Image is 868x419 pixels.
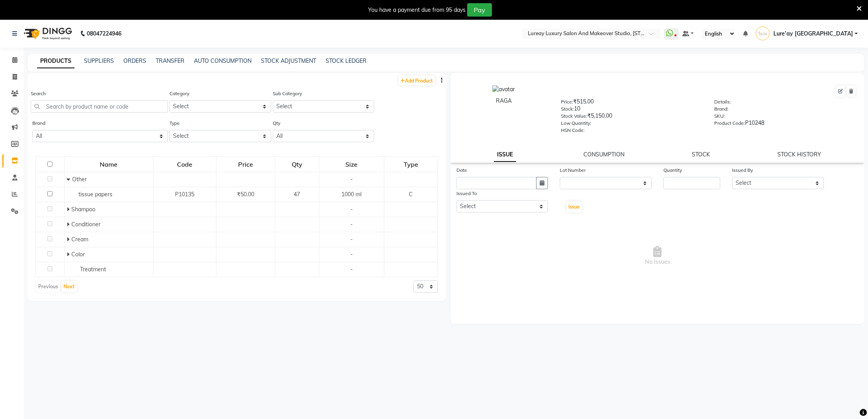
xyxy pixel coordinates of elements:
a: Add Product [399,75,435,85]
div: 10 [561,105,703,116]
img: logo [20,23,74,45]
span: 47 [294,191,300,198]
label: SKU: [714,113,725,120]
div: ₹5,150.00 [561,112,703,123]
label: HSN Code: [561,127,585,134]
b: 08047224946 [87,23,121,45]
button: Next [61,281,76,292]
a: ISSUE [494,148,516,162]
span: Color [71,251,85,258]
div: Code [154,157,216,171]
span: Expand Row [67,236,71,243]
button: Pay [467,3,492,17]
label: Type [170,120,180,127]
div: Type [385,157,437,171]
span: - [350,236,353,243]
label: Quantity [663,167,682,174]
span: Lure’ay [GEOGRAPHIC_DATA] [773,30,853,38]
img: avatar [492,85,515,94]
span: Collapse Row [67,176,72,183]
div: Price [217,157,274,171]
label: Sub Category [273,90,302,97]
span: Shampoo [71,206,95,213]
input: Search by product name or code [31,100,168,113]
span: - [350,206,353,213]
label: Details: [714,98,731,105]
label: Product Code: [714,120,745,127]
div: Size [320,157,384,171]
label: Price: [561,98,573,105]
label: Lot Number [560,167,586,174]
span: Expand Row [67,251,71,258]
span: - [350,266,353,273]
a: STOCK ADJUSTMENT [261,57,316,64]
span: Treatment [80,266,106,273]
span: Expand Row [67,221,71,228]
a: STOCK LEDGER [326,57,367,64]
span: P10135 [175,191,194,198]
label: Category [170,90,189,97]
a: PRODUCTS [37,54,75,68]
span: No Issues [456,216,858,295]
label: Brand: [714,105,728,113]
label: Qty [273,120,280,127]
span: - [350,176,353,183]
a: AUTO CONSUMPTION [194,57,251,64]
span: Conditioner [71,221,101,228]
span: Cream [71,236,88,243]
span: 1000 ml [341,191,361,198]
span: Other [72,176,87,183]
label: Brand [32,120,45,127]
span: tissue papers [78,191,112,198]
label: Stock: [561,105,574,113]
img: Lure’ay India [756,26,769,40]
div: P10248 [714,119,856,130]
a: SUPPLIERS [84,57,114,64]
span: - [350,221,353,228]
label: Issued By [732,167,753,174]
a: ORDERS [123,57,146,64]
label: Stock Value: [561,113,587,120]
a: STOCK [692,151,710,158]
label: Search [31,90,46,97]
div: ₹515.00 [561,98,703,109]
a: CONSUMPTION [583,151,624,158]
div: Name [65,157,153,171]
label: Issued To [456,190,477,197]
label: Low Quantity: [561,120,591,127]
label: Date [456,167,467,174]
div: You have a payment due from 95 days [368,6,466,14]
a: STOCK HISTORY [777,151,821,158]
div: RAGA [458,97,549,105]
a: TRANSFER [156,57,184,64]
div: Qty [276,157,319,171]
span: C [409,191,413,198]
span: ₹50.00 [237,191,254,198]
button: Issue [566,201,582,212]
span: Expand Row [67,206,71,213]
span: Issue [568,204,580,210]
span: - [350,251,353,258]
